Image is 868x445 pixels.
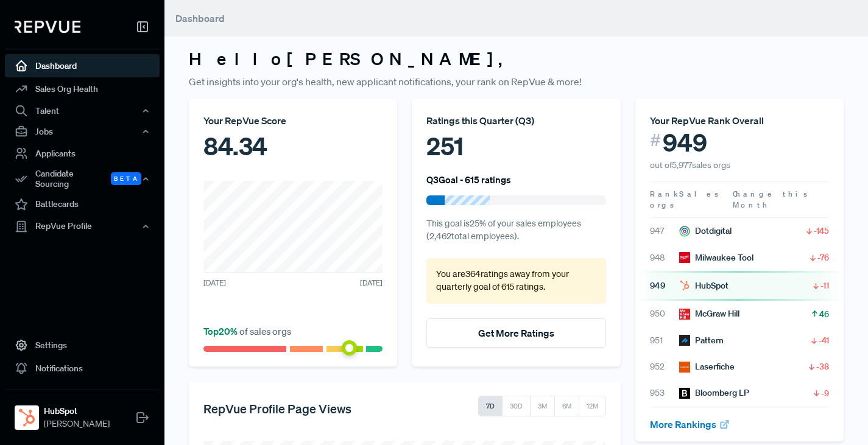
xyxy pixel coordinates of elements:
a: Notifications [5,357,160,380]
span: 949 [663,128,707,157]
div: Dotdigital [679,225,732,237]
span: -9 [821,387,829,399]
span: 948 [650,251,679,264]
span: 953 [650,387,679,399]
span: of sales orgs [203,325,291,337]
a: Battlecards [5,193,160,216]
div: Ratings this Quarter ( Q3 ) [426,113,605,128]
a: Dashboard [5,54,160,77]
button: 12M [579,396,606,416]
span: -38 [816,360,829,373]
img: RepVue [15,21,80,33]
div: Bloomberg LP [679,387,749,399]
div: Pattern [679,334,724,347]
p: Get insights into your org's health, new applicant notifications, your rank on RepVue & more! [189,74,844,89]
img: HubSpot [17,408,37,427]
span: # [650,128,661,153]
img: McGraw Hill [679,309,690,320]
div: Candidate Sourcing [5,165,160,193]
strong: HubSpot [44,405,110,418]
span: 951 [650,334,679,347]
div: Laserfiche [679,360,735,373]
h3: Hello [PERSON_NAME] , [189,49,844,69]
span: Change this Month [733,189,810,210]
div: 251 [426,128,605,164]
button: Talent [5,100,160,121]
div: 84.34 [203,128,383,164]
span: [PERSON_NAME] [44,418,110,430]
h6: Q3 Goal - 615 ratings [426,174,511,185]
span: 947 [650,225,679,237]
span: Dashboard [175,12,225,24]
h5: RepVue Profile Page Views [203,401,351,416]
div: Milwaukee Tool [679,251,753,264]
img: Dotdigital [679,226,690,237]
button: 3M [530,396,555,416]
span: -145 [814,225,829,237]
span: Your RepVue Rank Overall [650,114,764,127]
button: 6M [554,396,579,416]
a: More Rankings [650,418,730,430]
span: Rank [650,189,679,200]
span: Beta [111,172,141,185]
span: Sales orgs [650,189,721,210]
span: 949 [650,279,679,292]
button: 30D [502,396,531,416]
button: Jobs [5,121,160,142]
div: McGraw Hill [679,307,739,320]
span: Top 20 % [203,325,239,337]
a: Settings [5,334,160,357]
span: out of 5,977 sales orgs [650,159,730,170]
span: 950 [650,307,679,320]
span: -76 [817,251,829,264]
span: 46 [819,308,829,320]
a: Sales Org Health [5,77,160,100]
div: Your RepVue Score [203,113,383,128]
span: -41 [819,334,829,346]
button: Candidate Sourcing Beta [5,165,160,193]
img: Pattern [679,335,690,346]
span: [DATE] [203,278,226,289]
button: RepVue Profile [5,216,160,237]
a: HubSpotHubSpot[PERSON_NAME] [5,390,160,435]
a: Applicants [5,142,160,165]
p: You are 364 ratings away from your quarterly goal of 615 ratings . [436,268,596,294]
img: HubSpot [679,280,690,291]
img: Milwaukee Tool [679,252,690,263]
img: Bloomberg LP [679,388,690,399]
button: Get More Ratings [426,318,605,348]
div: HubSpot [679,279,729,292]
span: -11 [820,279,829,292]
span: 952 [650,360,679,373]
p: This goal is 25 % of your sales employees ( 2,462 total employees). [426,217,605,244]
span: [DATE] [360,278,383,289]
img: Laserfiche [679,362,690,373]
button: 7D [478,396,503,416]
